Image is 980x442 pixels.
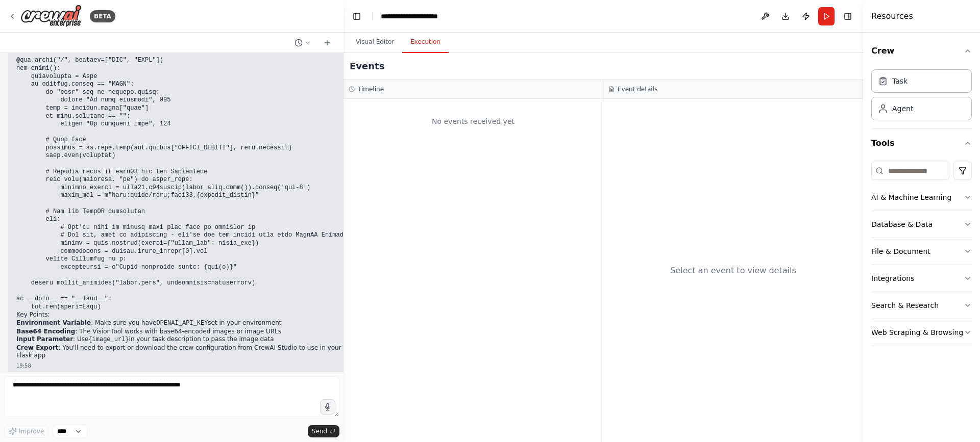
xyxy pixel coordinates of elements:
div: File & Document [871,246,930,256]
strong: Base64 Encoding [16,328,75,335]
button: Visual Editor [348,32,402,53]
code: OPENAI_API_KEY [157,320,208,327]
div: Crew [871,65,972,128]
div: No events received yet [349,104,598,139]
div: BETA [90,10,115,22]
div: AI & Machine Learning [871,192,951,202]
button: Hide left sidebar [350,9,364,23]
button: Web Scraping & Browsing [871,319,972,346]
button: AI & Machine Learning [871,184,972,211]
strong: Crew Export [16,344,59,351]
button: Click to speak your automation idea [320,399,335,414]
li: : The VisionTool works with base64-encoded images or image URLs [16,328,355,336]
li: : You'll need to export or download the crew configuration from CrewAI Studio to use in your Flas... [16,344,355,360]
div: Web Scraping & Browsing [871,327,963,337]
button: Search & Research [871,292,972,319]
h3: Event details [618,85,657,93]
button: Hide right sidebar [841,9,855,23]
button: Database & Data [871,211,972,238]
div: Select an event to view details [670,265,796,277]
code: {image_url} [88,336,129,343]
div: Agent [892,103,913,114]
button: File & Document [871,238,972,265]
div: Tools [871,158,972,354]
h2: Key Points: [16,311,355,319]
button: Start a new chat [319,37,335,49]
span: Send [312,427,327,435]
button: Improve [4,425,48,438]
div: Search & Research [871,300,939,310]
li: : Use in your task description to pass the image data [16,335,355,344]
strong: Environment Variable [16,319,91,326]
div: 19:58 [16,362,355,370]
img: Logo [20,5,82,28]
button: Switch to previous chat [290,37,315,49]
h4: Resources [871,10,913,22]
h2: Events [350,59,384,73]
div: Task [892,76,908,86]
h3: Timeline [358,85,384,93]
button: Send [308,425,339,437]
button: Integrations [871,265,972,292]
strong: Input Parameter [16,335,73,343]
nav: breadcrumb [381,11,461,21]
button: Execution [402,32,449,53]
div: Integrations [871,273,914,283]
li: : Make sure you have set in your environment [16,319,355,328]
button: Crew [871,37,972,65]
button: Tools [871,129,972,158]
div: Database & Data [871,219,933,229]
span: Improve [19,427,44,435]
